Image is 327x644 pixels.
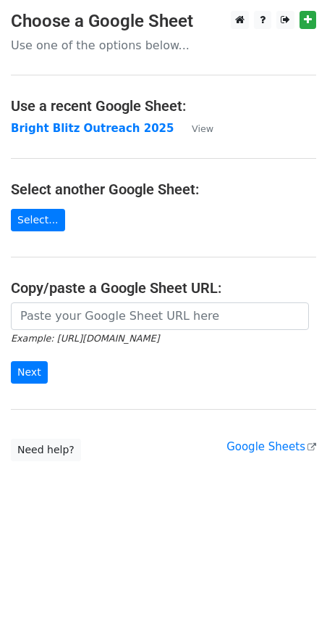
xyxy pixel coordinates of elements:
input: Paste your Google Sheet URL here [11,302,309,330]
a: Select... [11,209,65,231]
h3: Choose a Google Sheet [11,11,316,32]
a: Need help? [11,439,81,461]
small: Example: [URL][DOMAIN_NAME] [11,333,159,344]
small: View [192,123,213,134]
a: View [177,122,213,135]
h4: Use a recent Google Sheet: [11,97,316,115]
a: Google Sheets [226,440,316,453]
p: Use one of the options below... [11,38,316,53]
h4: Copy/paste a Google Sheet URL: [11,279,316,297]
input: Next [11,361,48,384]
a: Bright Blitz Outreach 2025 [11,122,174,135]
h4: Select another Google Sheet: [11,181,316,198]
